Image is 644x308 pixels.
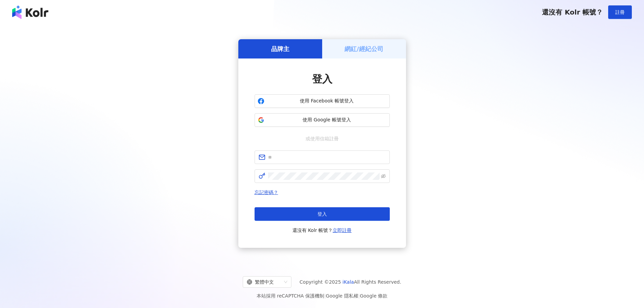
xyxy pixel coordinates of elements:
[292,226,352,234] span: 還沒有 Kolr 帳號？
[12,5,48,19] img: logo
[342,279,354,285] a: iKala
[324,293,326,299] span: |
[358,293,360,299] span: |
[301,135,343,142] span: 或使用信箱註冊
[344,45,383,53] h5: 網紅/經紀公司
[300,278,401,286] span: Copyright © 2025 All Rights Reserved.
[267,117,387,123] span: 使用 Google 帳號登入
[542,8,603,16] span: 還沒有 Kolr 帳號？
[255,113,390,127] button: 使用 Google 帳號登入
[333,228,352,233] a: 立即註冊
[360,293,387,299] a: Google 條款
[255,94,390,108] button: 使用 Facebook 帳號登入
[271,45,289,53] h5: 品牌主
[257,292,387,300] span: 本站採用 reCAPTCHA 保護機制
[608,5,632,19] button: 註冊
[267,98,387,104] span: 使用 Facebook 帳號登入
[255,190,278,195] a: 忘記密碼？
[381,174,386,179] span: eye-invisible
[247,277,281,287] div: 繁體中文
[326,293,358,299] a: Google 隱私權
[312,73,332,85] span: 登入
[615,9,625,15] span: 註冊
[317,211,327,217] span: 登入
[255,207,390,221] button: 登入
